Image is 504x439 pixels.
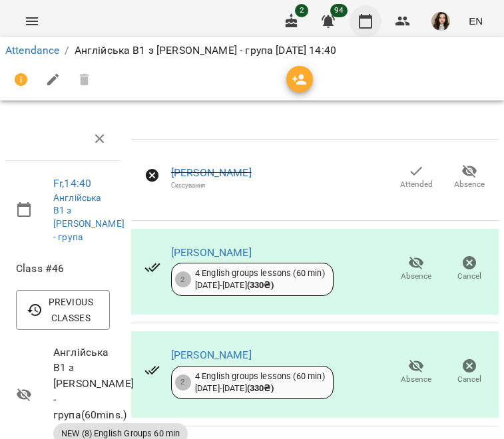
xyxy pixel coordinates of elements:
[454,179,485,190] span: Absence
[175,271,191,287] div: 2
[53,177,91,190] a: Fr , 14:40
[431,12,450,31] img: ebd0ea8fb81319dcbaacf11cd4698c16.JPG
[5,43,499,59] nav: breadcrumb
[463,9,488,33] button: EN
[457,271,481,282] span: Cancel
[469,14,483,28] span: EN
[65,43,69,59] li: /
[443,158,496,196] button: Absence
[401,374,431,385] span: Absence
[457,374,481,385] span: Cancel
[171,181,252,190] div: Скссування
[53,192,125,242] a: Англійська В1 з [PERSON_NAME] - група
[75,43,336,59] p: Англійська В1 з [PERSON_NAME] - група [DATE] 14:40
[53,345,110,423] span: Англійська В1 з [PERSON_NAME] - група ( 60 mins. )
[171,246,252,259] a: [PERSON_NAME]
[195,370,325,395] div: 4 English groups lessons (60 min) [DATE] - [DATE]
[5,44,59,57] a: Attendance
[247,383,274,393] b: ( 330 ₴ )
[247,280,274,290] b: ( 330 ₴ )
[16,290,110,330] button: Previous Classes
[389,353,443,390] button: Absence
[401,271,431,282] span: Absence
[171,166,252,179] a: [PERSON_NAME]
[27,294,99,326] span: Previous Classes
[16,261,110,277] span: Class #46
[171,349,252,361] a: [PERSON_NAME]
[443,251,496,288] button: Cancel
[330,4,348,17] span: 94
[389,251,443,288] button: Absence
[389,158,443,196] button: Attended
[195,267,325,292] div: 4 English groups lessons (60 min) [DATE] - [DATE]
[16,5,48,37] button: Menu
[295,4,308,17] span: 2
[175,374,191,390] div: 2
[443,353,496,390] button: Cancel
[400,179,433,190] span: Attended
